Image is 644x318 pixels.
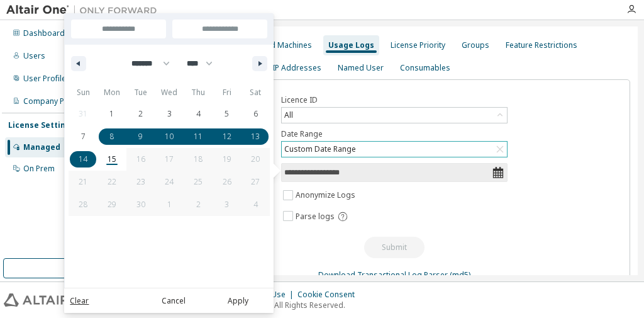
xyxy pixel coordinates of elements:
button: 30 [126,193,155,216]
span: 6 [253,103,258,125]
span: 13 [251,125,260,148]
span: 16 [136,148,145,171]
span: 14 [79,148,87,171]
div: Authorized Machines [236,40,312,50]
span: 10 [165,125,174,148]
button: 5 [213,103,241,125]
button: Submit [364,237,425,258]
button: 20 [241,148,270,171]
span: Sat [241,82,270,103]
span: 1 [109,103,114,125]
label: Anonymize Logs [296,188,358,203]
button: 9 [126,125,155,148]
a: Download Transactional Log Parser [318,270,448,280]
button: 27 [241,171,270,193]
span: 20 [251,148,260,171]
div: All [282,108,295,122]
button: 15 [97,148,126,171]
span: This Week [64,56,77,89]
div: Dashboard [23,28,65,38]
button: Cancel [143,295,204,307]
span: 21 [79,171,87,193]
button: 29 [97,193,126,216]
span: 3 [167,103,172,125]
span: Thu [184,82,213,103]
div: License Settings [8,120,75,130]
span: 26 [223,171,231,193]
span: This Month [64,122,77,154]
button: 17 [155,148,184,171]
span: 7 [81,125,86,148]
button: 8 [97,125,126,148]
button: 13 [241,125,270,148]
span: 4 [196,103,201,125]
span: Parse logs [296,212,335,222]
button: 7 [69,125,97,148]
button: 19 [213,148,241,171]
button: 6 [241,103,270,125]
span: Mon [97,82,126,103]
span: Fri [213,82,241,103]
span: 30 [136,193,145,216]
span: 24 [165,171,174,193]
button: 14 [69,148,97,171]
div: Groups [462,40,489,50]
button: 25 [184,171,213,193]
span: 17 [165,148,174,171]
button: 3 [155,103,184,125]
div: Allowed IP Addresses [241,63,321,73]
div: Consumables [400,63,450,73]
div: User Profile [23,74,66,84]
span: 15 [108,148,116,171]
button: 28 [69,193,97,216]
button: 16 [126,148,155,171]
span: 22 [108,171,116,193]
div: On Prem [23,164,55,174]
div: Custom Date Range [282,142,358,156]
div: Managed [23,142,60,152]
button: 24 [155,171,184,193]
div: Usage Logs [328,40,374,50]
span: 18 [194,148,203,171]
span: [DATE] [64,35,77,56]
label: Date Range [281,129,508,139]
span: 19 [223,148,231,171]
label: Licence ID [281,95,508,105]
span: 23 [136,171,145,193]
span: Wed [155,82,184,103]
span: Tue [126,82,155,103]
div: Users [23,51,45,61]
span: [DATE] [64,13,77,35]
div: Company Profile [23,96,83,106]
span: 27 [251,171,260,193]
span: Last Month [64,154,77,187]
a: (md5) [450,270,470,280]
img: altair_logo.svg [4,293,69,307]
span: 28 [79,193,87,216]
button: 18 [184,148,213,171]
span: 29 [108,193,116,216]
button: 10 [155,125,184,148]
span: 9 [138,125,143,148]
button: Apply [208,295,268,307]
button: 21 [69,171,97,193]
a: Clear [70,295,89,307]
span: Last Week [64,89,77,122]
div: Named User [338,63,384,73]
button: 1 [97,103,126,125]
button: 26 [213,171,241,193]
img: Altair One [6,4,164,16]
span: Sun [69,82,97,103]
div: License Priority [391,40,445,50]
div: All [282,108,507,123]
span: 2 [138,103,143,125]
button: 2 [126,103,155,125]
span: 25 [194,171,203,193]
div: Custom Date Range [282,142,507,157]
span: 8 [109,125,114,148]
button: 12 [213,125,241,148]
span: 5 [225,103,229,125]
span: 12 [223,125,231,148]
button: 4 [184,103,213,125]
button: 22 [97,171,126,193]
